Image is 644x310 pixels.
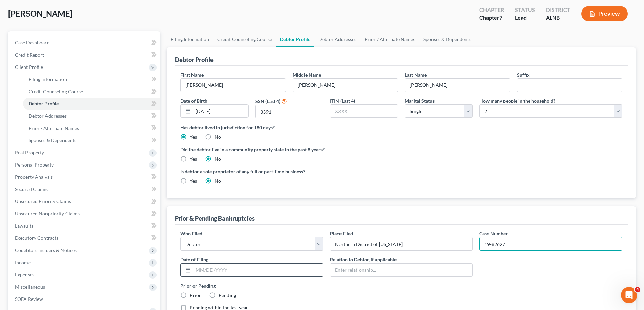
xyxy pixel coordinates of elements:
[10,37,160,49] a: Case Dashboard
[215,156,221,162] label: No
[10,220,160,232] a: Lawsuits
[517,79,622,92] input: --
[330,105,398,118] input: XXXX
[405,79,510,92] input: --
[479,14,504,22] div: Chapter
[10,171,160,183] a: Property Analysis
[8,8,72,18] span: [PERSON_NAME]
[276,31,314,47] a: Debtor Profile
[405,97,435,104] label: Marital Status
[15,198,71,204] span: Unsecured Priority Claims
[15,284,45,290] span: Miscellaneous
[10,183,160,195] a: Secured Claims
[515,14,535,22] div: Lead
[515,6,535,14] div: Status
[23,98,160,110] a: Debtor Profile
[213,31,276,47] a: Credit Counseling Course
[193,264,323,276] input: MM/DD/YYYY
[330,256,397,263] label: Relation to Debtor, if applicable
[190,178,197,185] label: Yes
[180,97,207,104] label: Date of Birth
[15,223,33,229] span: Lawsuits
[15,186,48,192] span: Secured Claims
[15,40,50,45] span: Case Dashboard
[180,231,202,236] span: Who Filed
[621,287,637,303] iframe: Intercom live chat
[15,296,43,302] span: SOFA Review
[29,89,83,94] span: Credit Counseling Course
[10,232,160,244] a: Executory Contracts
[167,31,213,47] a: Filing Information
[23,134,160,147] a: Spouses & Dependents
[15,162,54,168] span: Personal Property
[517,71,530,78] label: Suffix
[330,264,473,276] input: Enter relationship...
[29,76,67,82] span: Filing Information
[215,134,221,140] label: No
[256,105,323,118] input: XXXX
[190,292,201,299] label: Prior
[15,235,58,241] span: Executory Contracts
[15,174,53,180] span: Property Analysis
[479,97,555,104] label: How many people in the household?
[180,71,204,78] label: First Name
[15,211,80,216] span: Unsecured Nonpriority Claims
[29,113,67,119] span: Debtor Addresses
[23,85,160,98] a: Credit Counseling Course
[181,79,285,92] input: --
[29,137,76,143] span: Spouses & Dependents
[419,31,475,47] a: Spouses & Dependents
[180,282,622,289] label: Prior or Pending
[215,178,221,185] label: No
[330,231,353,236] span: Place Filed
[180,146,622,153] label: Did the debtor live in a community property state in the past 8 years?
[480,237,622,250] input: #
[15,64,43,70] span: Client Profile
[330,237,473,250] input: Enter place filed...
[10,49,160,61] a: Credit Report
[29,101,59,106] span: Debtor Profile
[15,150,44,155] span: Real Property
[10,208,160,220] a: Unsecured Nonpriority Claims
[190,134,197,140] label: Yes
[330,97,355,104] label: ITIN (Last 4)
[635,287,640,292] span: 4
[405,71,427,78] label: Last Name
[15,259,31,265] span: Income
[180,124,622,131] label: Has debtor lived in jurisdiction for 180 days?
[15,52,44,58] span: Credit Report
[10,195,160,208] a: Unsecured Priority Claims
[314,31,361,47] a: Debtor Addresses
[23,110,160,122] a: Debtor Addresses
[180,257,208,263] span: Date of Filing
[479,230,508,237] label: Case Number
[219,292,236,299] label: Pending
[255,98,280,105] label: SSN (Last 4)
[190,156,197,162] label: Yes
[10,293,160,305] a: SOFA Review
[175,214,255,222] div: Prior & Pending Bankruptcies
[175,56,214,64] div: Debtor Profile
[23,73,160,85] a: Filing Information
[193,105,248,118] input: MM/DD/YYYY
[293,71,321,78] label: Middle Name
[361,31,419,47] a: Prior / Alternate Names
[15,247,77,253] span: Codebtors Insiders & Notices
[581,6,628,21] button: Preview
[293,79,398,92] input: M.I
[23,122,160,134] a: Prior / Alternate Names
[546,6,570,14] div: District
[499,14,502,21] span: 7
[180,168,398,175] label: Is debtor a sole proprietor of any full or part-time business?
[546,14,570,22] div: ALNB
[15,272,34,277] span: Expenses
[479,6,504,14] div: Chapter
[29,125,79,131] span: Prior / Alternate Names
